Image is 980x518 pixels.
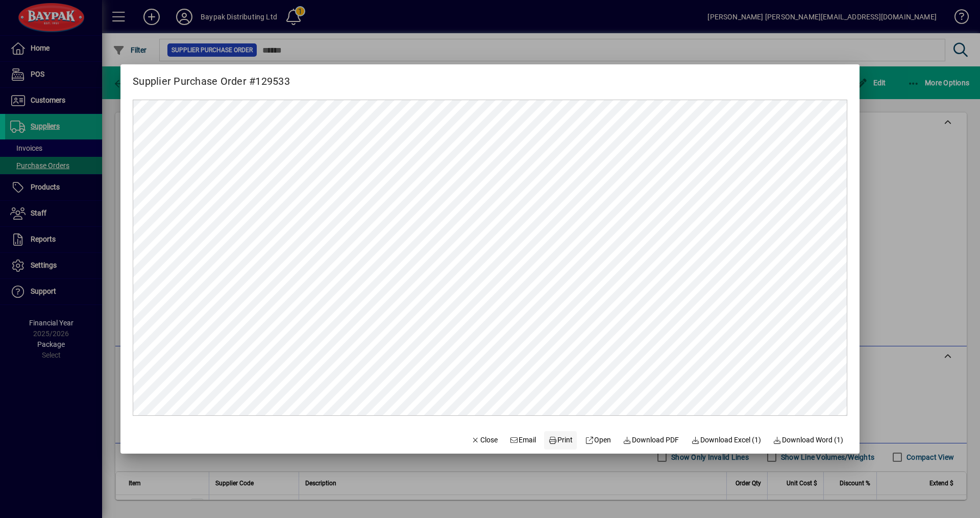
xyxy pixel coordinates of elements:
[548,435,573,445] span: Print
[623,435,679,445] span: Download PDF
[585,435,611,445] span: Open
[691,435,761,445] span: Download Excel (1)
[467,431,502,450] button: Close
[773,435,844,445] span: Download Word (1)
[506,431,541,450] button: Email
[581,431,615,450] a: Open
[687,431,765,450] button: Download Excel (1)
[619,431,683,450] a: Download PDF
[510,435,536,445] span: Email
[544,431,577,450] button: Print
[769,431,848,450] button: Download Word (1)
[471,435,498,445] span: Close
[120,64,302,89] h2: Supplier Purchase Order #129533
